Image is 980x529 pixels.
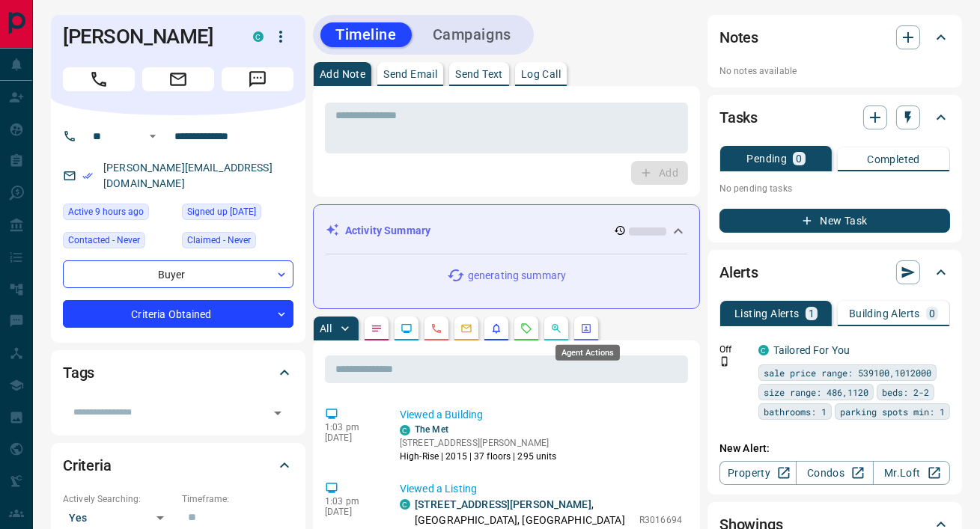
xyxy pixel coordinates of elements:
[325,496,377,507] p: 1:03 pm
[63,67,135,91] span: Call
[490,322,502,334] svg: Listing Alerts
[719,100,950,135] div: Tasks
[415,497,632,528] p: , [GEOGRAPHIC_DATA], [GEOGRAPHIC_DATA]
[415,498,591,510] a: [STREET_ADDRESS][PERSON_NAME]
[142,67,214,91] span: Email
[400,450,557,463] p: High-Rise | 2015 | 37 floors | 295 units
[455,69,503,79] p: Send Text
[325,507,377,517] p: [DATE]
[415,424,448,435] a: The Met
[400,425,410,435] div: condos.ca
[144,127,162,145] button: Open
[325,422,377,432] p: 1:03 pm
[325,432,377,443] p: [DATE]
[773,344,850,356] a: Tailored For You
[103,162,273,189] a: [PERSON_NAME][EMAIL_ADDRESS][DOMAIN_NAME]
[63,492,174,506] p: Actively Searching:
[734,308,800,319] p: Listing Alerts
[796,461,873,485] a: Condos
[556,345,620,361] div: Agent Actions
[719,25,758,49] h2: Notes
[639,513,682,527] p: R3016694
[187,233,251,248] span: Claimed - Never
[430,322,442,334] svg: Calls
[746,153,787,164] p: Pending
[719,254,950,290] div: Alerts
[764,404,827,419] span: bathrooms: 1
[63,25,231,49] h1: [PERSON_NAME]
[719,343,749,356] p: Off
[320,323,332,334] p: All
[840,404,945,419] span: parking spots min: 1
[719,64,950,78] p: No notes available
[400,499,410,510] div: condos.ca
[758,345,769,355] div: condos.ca
[719,356,730,367] svg: Push Notification Only
[521,69,561,79] p: Log Call
[345,223,430,239] p: Activity Summary
[764,385,868,400] span: size range: 486,1120
[460,322,472,334] svg: Emails
[63,355,293,391] div: Tags
[320,69,365,79] p: Add Note
[401,322,413,334] svg: Lead Browsing Activity
[796,153,802,164] p: 0
[222,67,293,91] span: Message
[63,453,112,477] h2: Criteria
[68,233,140,248] span: Contacted - Never
[63,361,94,385] h2: Tags
[182,492,293,506] p: Timeframe:
[719,461,797,485] a: Property
[326,217,687,245] div: Activity Summary
[719,441,950,456] p: New Alert:
[68,204,144,219] span: Active 9 hours ago
[719,209,950,233] button: New Task
[418,22,526,47] button: Campaigns
[468,268,566,284] p: generating summary
[253,31,264,42] div: condos.ca
[383,69,437,79] p: Send Email
[882,385,929,400] span: beds: 2-2
[182,204,293,224] div: Sat Jun 16 2018
[764,365,931,380] span: sale price range: 539100,1012000
[520,322,532,334] svg: Requests
[400,436,557,450] p: [STREET_ADDRESS][PERSON_NAME]
[867,154,920,165] p: Completed
[63,447,293,483] div: Criteria
[63,300,293,328] div: Criteria Obtained
[187,204,256,219] span: Signed up [DATE]
[63,260,293,288] div: Buyer
[400,481,682,497] p: Viewed a Listing
[849,308,920,319] p: Building Alerts
[719,177,950,200] p: No pending tasks
[371,322,383,334] svg: Notes
[873,461,950,485] a: Mr.Loft
[400,407,682,423] p: Viewed a Building
[580,322,592,334] svg: Agent Actions
[550,322,562,334] svg: Opportunities
[267,403,288,423] button: Open
[82,171,93,181] svg: Email Verified
[719,19,950,55] div: Notes
[929,308,935,319] p: 0
[719,106,758,129] h2: Tasks
[809,308,815,319] p: 1
[63,204,174,224] div: Mon Sep 15 2025
[320,22,412,47] button: Timeline
[719,260,758,284] h2: Alerts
